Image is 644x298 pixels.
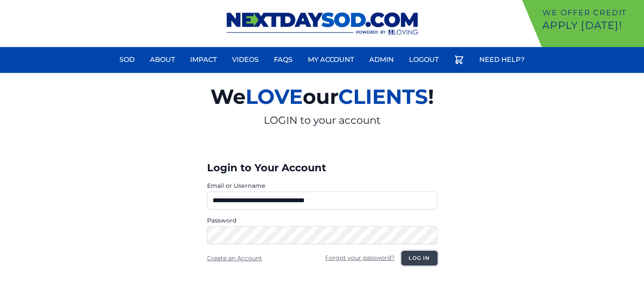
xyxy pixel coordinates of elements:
[207,254,262,262] a: Create an Account
[145,50,180,70] a: About
[246,84,303,109] span: LOVE
[207,181,437,190] label: Email or Username
[338,84,428,109] span: CLIENTS
[542,7,641,19] p: We offer Credit
[207,161,437,175] h3: Login to Your Account
[542,19,641,32] p: Apply [DATE]!
[227,50,264,70] a: Videos
[404,50,444,70] a: Logout
[474,50,530,70] a: Need Help?
[114,50,140,70] a: Sod
[269,50,298,70] a: FAQs
[112,80,532,114] h2: We our !
[303,50,359,70] a: My Account
[185,50,222,70] a: Impact
[207,216,437,225] label: Password
[364,50,399,70] a: Admin
[401,251,437,265] button: Log in
[112,114,532,127] p: LOGIN to your account
[325,254,395,262] a: Forgot your password?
